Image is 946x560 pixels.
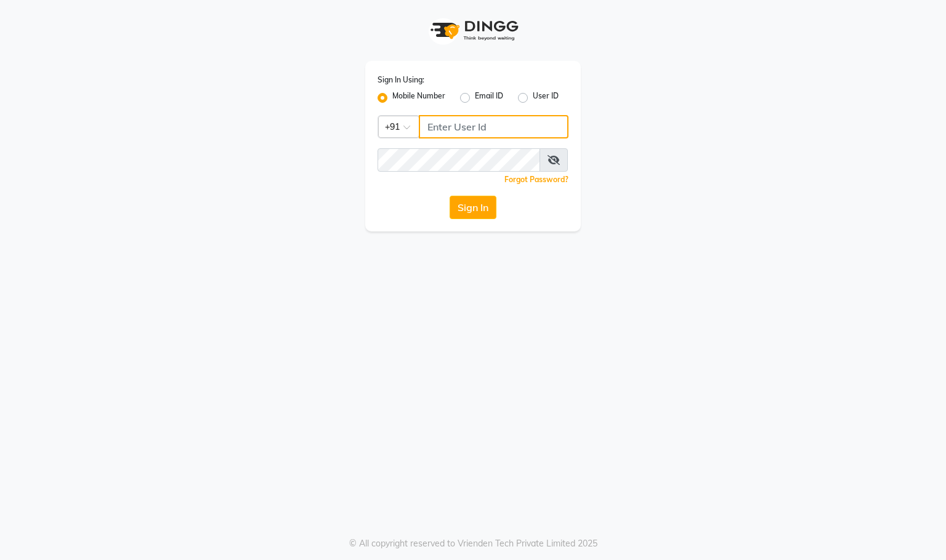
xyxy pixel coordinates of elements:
button: Sign In [450,196,496,219]
label: Email ID [475,90,503,105]
input: Username [378,148,540,172]
img: logo1.svg [424,12,522,49]
label: User ID [533,90,559,105]
a: Forgot Password? [504,175,568,184]
label: Sign In Using: [378,74,424,86]
label: Mobile Number [392,90,445,105]
input: Username [419,115,568,138]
